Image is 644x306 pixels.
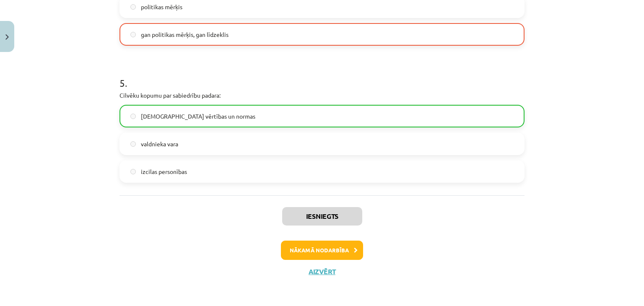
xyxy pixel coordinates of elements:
[306,267,338,276] button: Aizvērt
[141,140,178,148] span: valdnieka vara
[5,34,9,40] img: icon-close-lesson-0947bae3869378f0d4975bcd49f059093ad1ed9edebbc8119c70593378902aed.svg
[130,114,136,119] input: [DEMOGRAPHIC_DATA] vērtības un normas
[141,167,187,176] span: izcilas personības
[141,112,255,121] span: [DEMOGRAPHIC_DATA] vērtības un normas
[130,141,136,147] input: valdnieka vara
[281,241,363,260] button: Nākamā nodarbība
[130,169,136,174] input: izcilas personības
[282,207,362,226] button: Iesniegts
[130,32,136,37] input: gan politikas mērķis, gan līdzeklis
[141,30,229,39] span: gan politikas mērķis, gan līdzeklis
[119,91,525,100] p: Cilvēku kopumu par sabiedrību padara:
[119,62,525,88] h1: 5 .
[130,4,136,10] input: politikas mērķis
[141,3,182,11] span: politikas mērķis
